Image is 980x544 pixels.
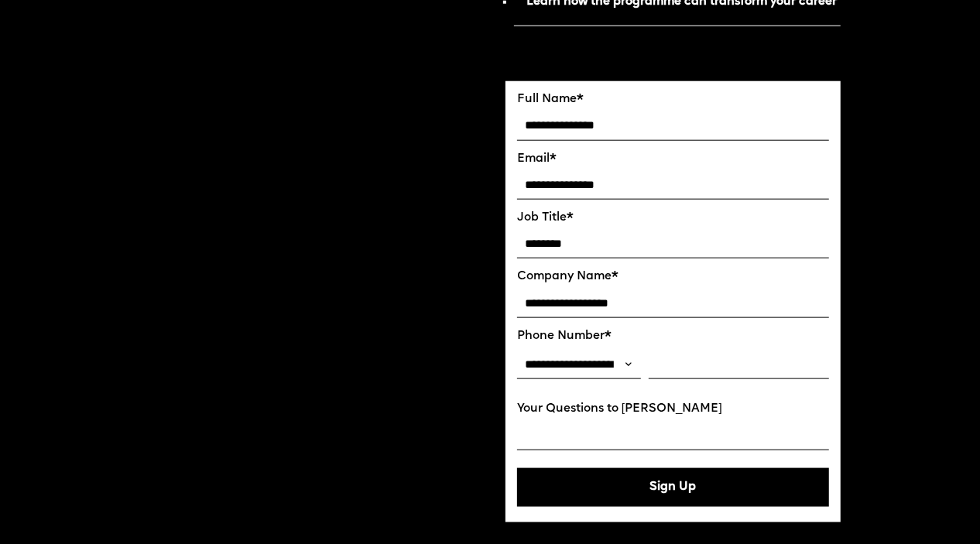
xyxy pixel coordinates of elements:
[517,330,829,344] label: Phone Number
[517,468,829,507] button: Sign Up
[517,93,829,107] label: Full Name
[517,402,829,416] label: Your Questions to [PERSON_NAME]
[517,152,829,166] label: Email
[517,211,829,225] label: Job Title
[517,270,829,284] label: Company Name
